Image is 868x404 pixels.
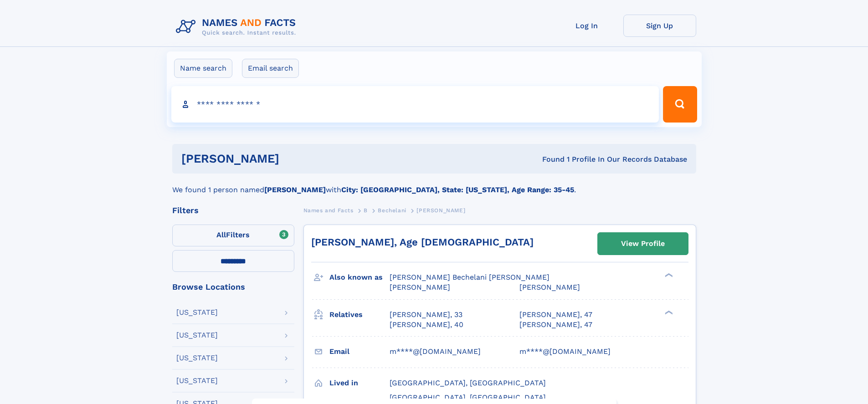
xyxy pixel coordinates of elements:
[390,378,546,387] span: [GEOGRAPHIC_DATA], [GEOGRAPHIC_DATA]
[416,207,465,214] span: [PERSON_NAME]
[216,230,226,239] span: All
[364,205,368,216] a: B
[264,185,326,194] b: [PERSON_NAME]
[172,206,294,215] div: Filters
[176,309,218,316] div: [US_STATE]
[519,310,592,320] a: [PERSON_NAME], 47
[519,320,592,330] a: [PERSON_NAME], 47
[181,153,411,164] h1: [PERSON_NAME]
[364,207,368,214] span: B
[663,309,673,315] div: ❯
[390,320,463,330] a: [PERSON_NAME], 40
[378,207,406,214] span: Bechelani
[390,273,550,281] span: [PERSON_NAME] Bechelani [PERSON_NAME]
[341,185,574,194] b: City: [GEOGRAPHIC_DATA], State: [US_STATE], Age Range: 35-45
[172,174,696,195] div: We found 1 person named with .
[663,86,697,123] button: Search Button
[171,86,659,123] input: search input
[519,283,580,291] span: [PERSON_NAME]
[329,307,390,322] h3: Relatives
[411,154,687,164] div: Found 1 Profile In Our Records Database
[621,233,665,254] div: View Profile
[329,270,390,285] h3: Also known as
[176,377,218,384] div: [US_STATE]
[663,272,673,278] div: ❯
[172,283,294,291] div: Browse Locations
[172,15,303,39] img: Logo Names and Facts
[390,283,450,291] span: [PERSON_NAME]
[303,205,354,216] a: Names and Facts
[598,233,688,255] a: View Profile
[550,15,623,37] a: Log In
[329,344,390,359] h3: Email
[311,236,534,248] a: [PERSON_NAME], Age [DEMOGRAPHIC_DATA]
[172,225,294,246] label: Filters
[390,310,462,320] a: [PERSON_NAME], 33
[242,59,299,78] label: Email search
[176,332,218,339] div: [US_STATE]
[176,354,218,362] div: [US_STATE]
[329,375,390,391] h3: Lived in
[623,15,696,37] a: Sign Up
[390,393,546,402] span: [GEOGRAPHIC_DATA], [GEOGRAPHIC_DATA]
[378,205,406,216] a: Bechelani
[174,59,232,78] label: Name search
